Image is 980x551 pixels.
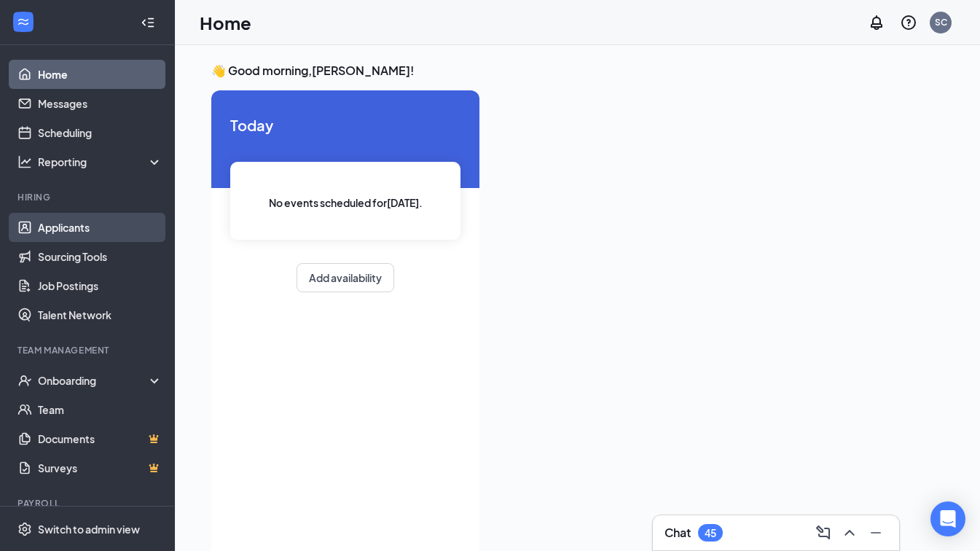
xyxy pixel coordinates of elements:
[930,501,965,536] div: Open Intercom Messenger
[867,524,885,542] svg: Minimize
[841,524,858,542] svg: ChevronUp
[141,15,155,30] svg: Collapse
[297,263,394,292] button: Add availability
[838,521,861,544] button: ChevronUp
[17,373,32,388] svg: UserCheck
[38,522,140,536] div: Switch to admin view
[17,497,160,509] div: Payroll
[17,155,32,169] svg: Analysis
[815,524,832,542] svg: ComposeMessage
[38,271,162,300] a: Job Postings
[900,14,917,31] svg: QuestionInfo
[38,424,162,453] a: DocumentsCrown
[38,300,162,329] a: Talent Network
[16,15,31,29] svg: WorkstreamLogo
[38,242,162,271] a: Sourcing Tools
[705,527,716,539] div: 45
[200,10,251,35] h1: Home
[17,344,160,356] div: Team Management
[38,118,162,147] a: Scheduling
[38,395,162,424] a: Team
[935,16,947,28] div: SC
[269,195,423,211] span: No events scheduled for [DATE] .
[38,155,163,169] div: Reporting
[38,373,150,388] div: Onboarding
[868,14,885,31] svg: Notifications
[864,521,887,544] button: Minimize
[38,213,162,242] a: Applicants
[812,521,835,544] button: ComposeMessage
[38,60,162,89] a: Home
[230,114,460,136] span: Today
[17,522,32,536] svg: Settings
[38,89,162,118] a: Messages
[211,63,944,79] h3: 👋 Good morning, [PERSON_NAME] !
[17,191,160,203] div: Hiring
[38,453,162,482] a: SurveysCrown
[665,525,691,541] h3: Chat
